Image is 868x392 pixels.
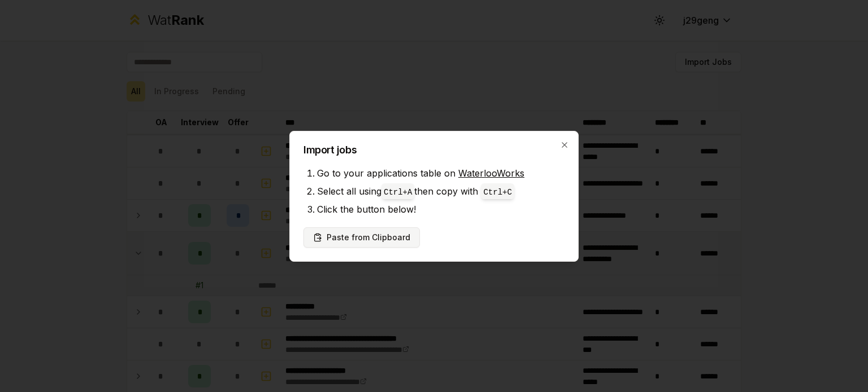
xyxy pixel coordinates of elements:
[483,188,511,197] code: Ctrl+ C
[458,168,524,179] a: WaterlooWorks
[317,200,565,218] li: Click the button below!
[317,164,565,182] li: Go to your applications table on
[303,227,420,248] button: Paste from Clipboard
[317,182,565,200] li: Select all using then copy with
[303,145,565,155] h2: Import jobs
[384,188,412,197] code: Ctrl+ A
